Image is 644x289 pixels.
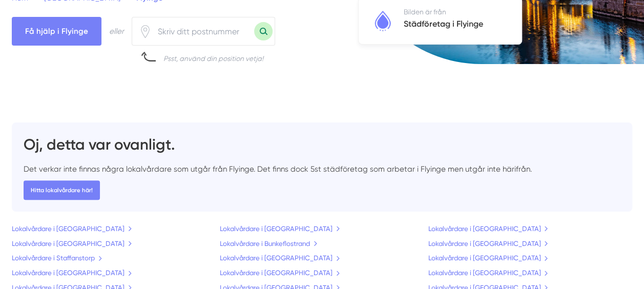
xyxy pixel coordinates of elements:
[139,25,152,38] svg: Pin / Karta
[24,163,621,175] p: Det verkar inte finnas några lokalvårdare som utgår från Flyinge. Det finns dock 5st städföretag ...
[220,238,318,249] a: Lokalvårdare i Bunkeflostrand
[220,223,340,234] a: Lokalvårdare i [GEOGRAPHIC_DATA]
[220,267,340,278] a: Lokalvårdare i [GEOGRAPHIC_DATA]
[24,180,100,200] a: Hitta lokalvårdare här!
[152,20,254,43] input: Skriv ditt postnummer
[428,253,548,263] a: Lokalvårdare i [GEOGRAPHIC_DATA]
[220,253,340,263] a: Lokalvårdare i [GEOGRAPHIC_DATA]
[428,238,548,249] a: Lokalvårdare i [GEOGRAPHIC_DATA]
[403,8,446,16] span: Bilden är från
[109,25,124,37] div: eller
[403,17,490,32] h5: Städföretag i Flyinge
[12,253,102,263] a: Lokalvårdare i Staffanstorp
[12,267,132,278] a: Lokalvårdare i [GEOGRAPHIC_DATA]
[254,22,273,40] button: Sök med postnummer
[428,267,548,278] a: Lokalvårdare i [GEOGRAPHIC_DATA]
[370,8,396,34] img: Städföretag i Flyinge logotyp
[12,17,101,46] span: Få hjälp i Flyinge
[12,238,132,249] a: Lokalvårdare i [GEOGRAPHIC_DATA]
[428,223,548,234] a: Lokalvårdare i [GEOGRAPHIC_DATA]
[139,25,152,38] span: Klicka för att använda din position.
[163,54,263,64] div: Psst, använd din position vetja!
[24,134,621,163] h2: Oj, detta var ovanligt.
[12,223,132,234] a: Lokalvårdare i [GEOGRAPHIC_DATA]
